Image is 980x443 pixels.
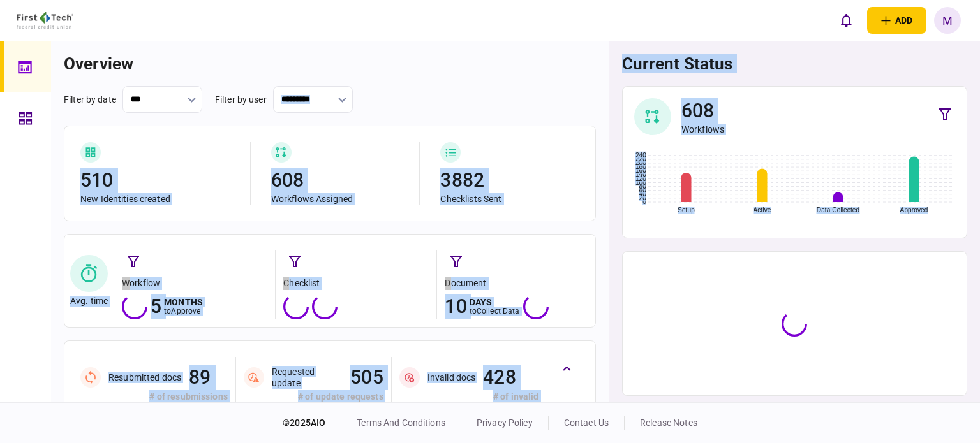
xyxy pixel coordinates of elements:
button: open adding identity options [867,7,926,34]
text: 120 [635,175,646,182]
div: 10 [445,294,466,319]
div: to [164,307,203,316]
span: approve [171,307,200,316]
text: 180 [635,164,646,171]
div: Requested update [272,366,343,389]
div: Workflows [681,124,724,135]
text: 40 [639,191,646,198]
text: 200 [635,160,646,167]
text: 0 [642,199,646,206]
div: checklist [283,277,430,290]
div: 608 [681,98,724,124]
div: days [470,298,520,307]
text: 100 [635,179,646,186]
div: 505 [350,365,383,390]
a: terms and conditions [357,418,445,428]
div: filter by date [64,93,116,106]
text: 160 [635,168,646,175]
div: 89 [189,365,211,390]
div: to [470,307,520,316]
img: client company logo [17,12,73,29]
text: Setup [678,207,695,214]
div: filter by user [215,93,267,106]
h1: overview [64,54,596,73]
div: Avg. time [70,296,108,307]
text: 80 [639,183,646,190]
div: 510 [80,168,240,193]
text: Data Collected [816,207,859,214]
button: M [934,7,961,34]
div: # of update requests [244,390,383,403]
text: 60 [639,187,646,194]
text: Active [753,207,771,214]
a: privacy policy [477,418,533,428]
text: 140 [635,171,646,178]
div: # of resubmissions [80,390,228,403]
div: workflow [122,277,269,290]
text: 20 [639,194,646,201]
div: months [164,298,203,307]
div: Resubmitted docs [108,372,181,383]
div: 5 [151,294,161,319]
text: 220 [635,156,646,163]
div: 608 [271,168,410,193]
h1: current status [622,54,967,73]
a: contact us [564,418,609,428]
button: open notifications list [833,7,859,34]
div: 428 [483,365,516,390]
div: document [445,277,591,290]
div: 3882 [440,168,579,193]
text: 240 [635,152,646,159]
div: Invalid docs [427,372,476,383]
div: © 2025 AIO [283,416,341,430]
a: release notes [640,418,697,428]
div: Workflows Assigned [271,193,410,205]
text: Approved [900,207,928,214]
span: collect data [477,307,520,316]
div: Checklists Sent [440,193,579,205]
div: New Identities created [80,193,240,205]
div: # of invalid [399,390,539,403]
